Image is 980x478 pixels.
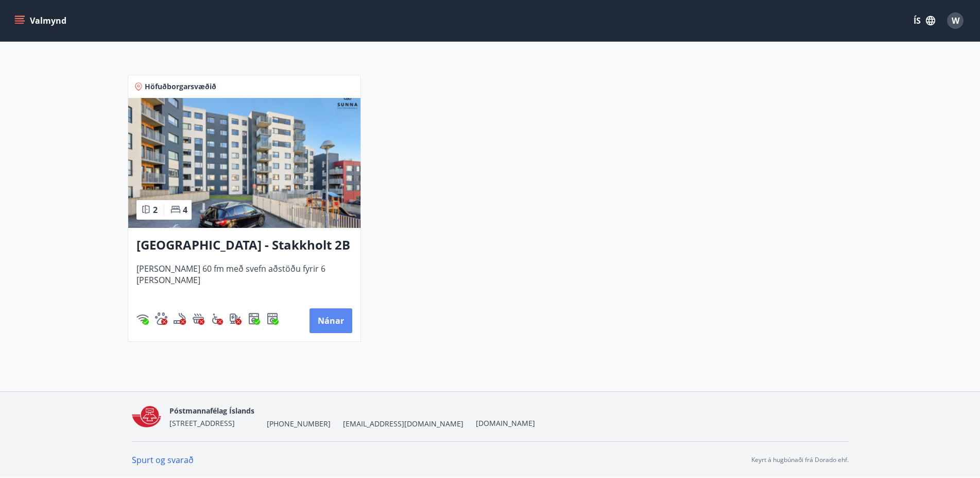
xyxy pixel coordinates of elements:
[192,312,204,325] div: Heitur pottur
[952,15,959,26] span: W
[229,312,242,325] div: Hleðslustöð fyrir rafbíla
[266,312,279,325] img: hddCLTAnxqFUMr1fxmbGG8zWilo2syolR0f9UjPn.svg
[136,263,352,297] span: [PERSON_NAME] 60 fm með svefn aðstöðu fyrir 6 [PERSON_NAME]
[908,11,941,30] button: ÍS
[248,312,260,325] img: Dl16BY4EX9PAW649lg1C3oBuIaAsR6QVDQBO2cTm.svg
[128,98,360,228] img: Paella dish
[132,454,194,466] a: Spurt og svarað
[136,312,149,325] img: HJRyFFsYp6qjeUYhR4dAD8CaCEsnIFYZ05miwXoh.svg
[343,419,463,429] span: [EMAIL_ADDRESS][DOMAIN_NAME]
[132,406,162,428] img: O3o1nJ8eM3PMOrsSKnNOqbpShyNn13yv6lwsXuDL.png
[169,418,235,428] span: [STREET_ADDRESS]
[943,8,968,33] button: W
[192,312,204,325] img: h89QDIuHlAdpqTriuIvuEWkTH976fOgBEOOeu1mi.svg
[229,312,242,325] img: nH7E6Gw2rvWFb8XaSdRp44dhkQaj4PJkOoRYItBQ.svg
[174,312,186,325] img: QNIUl6Cv9L9rHgMXwuzGLuiJOj7RKqxk9mBFPqjq.svg
[145,81,216,92] span: Höfuðborgarsvæðið
[155,312,167,325] img: pxcaIm5dSOV3FS4whs1soiYWTwFQvksT25a9J10C.svg
[155,312,167,325] div: Gæludýr
[153,204,158,216] span: 2
[266,312,279,325] div: Þurrkari
[476,418,535,428] a: [DOMAIN_NAME]
[12,11,71,30] button: menu
[136,236,352,255] h3: [GEOGRAPHIC_DATA] - Stakkholt 2B
[183,204,187,216] span: 4
[248,312,260,325] div: Þvottavél
[169,406,254,416] span: Póstmannafélag Íslands
[751,455,849,465] p: Keyrt á hugbúnaði frá Dorado ehf.
[211,312,223,325] img: 8IYIKVZQyRlUC6HQIIUSdjpPGRncJsz2RzLgWvp4.svg
[211,312,223,325] div: Aðgengi fyrir hjólastól
[174,312,186,325] div: Reykingar / Vape
[310,308,352,333] button: Nánar
[267,419,331,429] span: [PHONE_NUMBER]
[136,312,149,325] div: Þráðlaust net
